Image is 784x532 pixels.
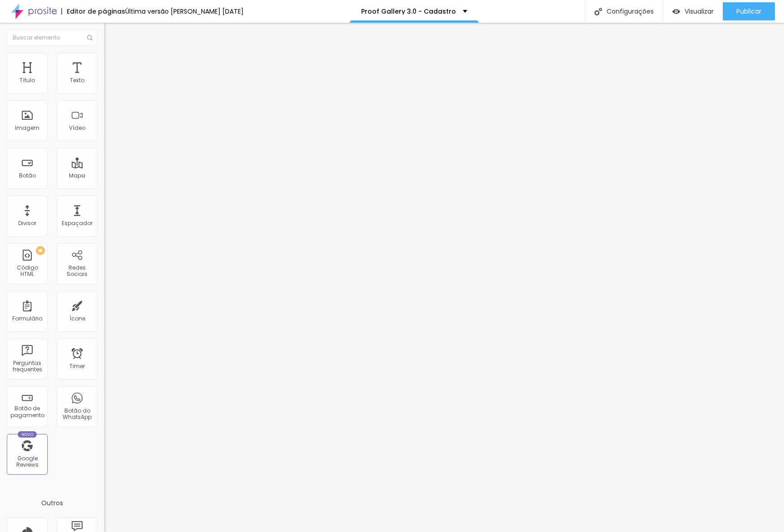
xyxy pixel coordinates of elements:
div: Botão de pagamento [9,405,45,419]
span: Publicar [736,8,761,15]
img: Icone [87,35,93,40]
div: Espaçador [62,220,93,227]
div: Ícone [69,315,85,322]
div: Formulário [12,315,42,322]
div: Botão do WhatsApp [59,408,95,421]
div: Redes Sociais [59,265,95,278]
p: Proof Gallery 3.0 - Cadastro [361,8,456,15]
div: Imagem [15,125,39,131]
input: Buscar elemento [7,30,98,46]
span: Visualizar [685,8,714,15]
img: Icone [594,8,602,15]
div: Texto [70,77,84,84]
div: Timer [69,363,85,369]
button: Visualizar [663,2,723,20]
img: view-1.svg [672,8,680,15]
div: Mapa [69,172,85,179]
button: Publicar [723,2,775,20]
div: Novo [18,431,37,438]
div: Botão [19,172,36,179]
div: Google Reviews [9,455,45,468]
div: Divisor [18,220,36,227]
div: Título [20,77,35,84]
iframe: Editor [104,23,784,532]
div: Vídeo [69,125,85,131]
div: Perguntas frequentes [9,360,45,373]
div: Editor de páginas [61,8,125,15]
div: Última versão [PERSON_NAME] [DATE] [125,8,244,15]
div: Código HTML [9,265,45,278]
